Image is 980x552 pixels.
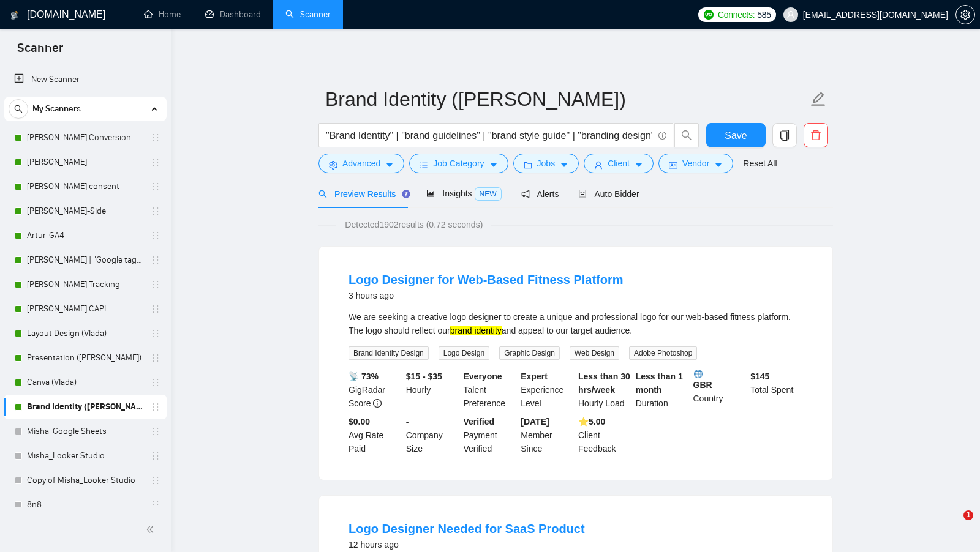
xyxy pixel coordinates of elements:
[404,370,461,410] div: Hourly
[385,160,394,170] span: caret-down
[349,310,803,337] div: We are seeking a creative logo designer to create a unique and professional logo for our web-base...
[4,67,167,92] li: New Scanner
[406,417,409,427] b: -
[151,304,160,314] span: holder
[27,297,143,321] a: [PERSON_NAME] CAPI
[4,97,167,517] li: My Scanners
[27,468,143,493] a: Copy of Misha_Looker Studio
[349,417,370,427] b: $0.00
[9,99,28,119] button: search
[151,451,160,461] span: holder
[757,8,771,21] span: 585
[560,160,568,170] span: caret-down
[14,67,157,92] a: New Scanner
[151,157,160,167] span: holder
[748,370,805,410] div: Total Spent
[524,160,532,170] span: folder
[743,157,777,170] a: Reset All
[439,346,489,360] span: Logo Design
[346,415,404,455] div: Avg Rate Paid
[27,370,143,395] a: Canva (Vlada)
[786,10,795,19] span: user
[151,353,160,363] span: holder
[151,206,160,216] span: holder
[461,370,519,410] div: Talent Preference
[349,522,585,535] a: Logo Designer Needed for SaaS Product
[27,321,143,346] a: Layout Design (Vlada)
[349,288,624,303] div: 3 hours ago
[608,157,630,170] span: Client
[521,190,530,198] span: notification
[658,132,666,140] span: info-circle
[27,395,143,419] a: Brand Identity ([PERSON_NAME])
[956,10,975,20] a: setting
[499,346,560,360] span: Graphic Design
[205,9,261,20] a: dashboardDashboard
[401,188,412,200] div: Tooltip anchor
[718,8,755,21] span: Connects:
[27,223,143,248] a: Artur_GA4
[773,130,796,141] span: copy
[810,91,826,107] span: edit
[956,10,974,20] span: setting
[570,346,619,360] span: Web Design
[675,130,698,141] span: search
[750,371,769,381] b: $ 145
[804,123,828,147] button: delete
[537,157,556,170] span: Jobs
[804,130,827,141] span: delete
[329,160,337,170] span: setting
[725,128,747,143] span: Save
[151,280,160,289] span: holder
[489,160,498,170] span: caret-down
[956,5,975,24] button: setting
[318,189,407,199] span: Preview Results
[426,189,435,198] span: area-chart
[27,444,143,468] a: Misha_Looker Studio
[420,160,428,170] span: bars
[151,133,160,143] span: holder
[325,84,808,114] input: Scanner name...
[658,154,733,173] button: idcardVendorcaret-down
[151,427,160,436] span: holder
[772,123,797,147] button: copy
[704,10,714,20] img: upwork-logo.png
[349,537,585,552] div: 12 hours ago
[144,9,181,20] a: homeHome
[521,371,548,381] b: Expert
[151,402,160,412] span: holder
[578,371,630,395] b: Less than 30 hrs/week
[584,154,654,173] button: userClientcaret-down
[318,190,327,198] span: search
[450,326,502,335] mark: brand identity
[938,510,968,540] iframe: Intercom live chat
[433,157,484,170] span: Job Category
[336,218,491,231] span: Detected 1902 results (0.72 seconds)
[694,370,703,378] img: 🌐
[349,273,624,286] a: Logo Designer for Web-Based Fitness Platform
[635,160,643,170] span: caret-down
[32,97,81,121] span: My Scanners
[151,329,160,338] span: holder
[346,370,404,410] div: GigRadar Score
[9,105,28,113] span: search
[27,419,143,444] a: Misha_Google Sheets
[27,248,143,272] a: [PERSON_NAME] | "Google tag manager
[27,174,143,199] a: [PERSON_NAME] consent
[326,128,653,143] input: Search Freelance Jobs...
[27,150,143,174] a: [PERSON_NAME]
[669,160,677,170] span: idcard
[691,370,748,410] div: Country
[578,190,587,198] span: robot
[633,370,691,410] div: Duration
[578,189,639,199] span: Auto Bidder
[151,182,160,192] span: holder
[342,157,380,170] span: Advanced
[706,123,766,147] button: Save
[285,9,331,20] a: searchScanner
[693,370,746,390] b: GBR
[151,378,160,387] span: holder
[629,346,697,360] span: Adobe Photoshop
[464,417,495,427] b: Verified
[682,157,709,170] span: Vendor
